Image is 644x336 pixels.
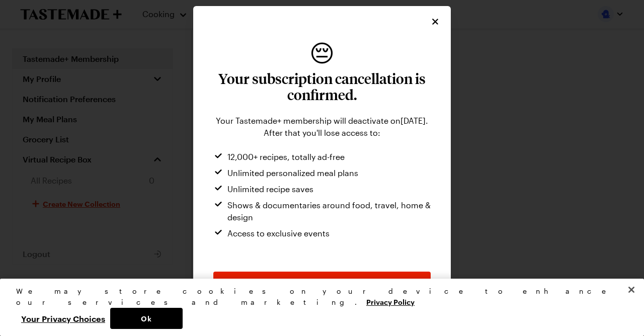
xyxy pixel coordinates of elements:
[227,227,330,239] span: Access to exclusive events
[227,183,313,195] span: Unlimited recipe saves
[620,279,642,301] button: Close
[227,167,358,179] span: Unlimited personalized meal plans
[213,115,431,139] div: Your Tastemade+ membership will deactivate on [DATE] . After that you'll lose access to:
[309,40,335,64] span: disappointed face emoji
[227,151,345,163] span: 12,000+ recipes, totally ad-free
[110,308,183,329] button: Ok
[213,70,431,103] h3: Your subscription cancellation is confirmed.
[16,286,619,308] div: We may store cookies on your device to enhance our services and marketing.
[227,199,431,223] span: Shows & documentaries around food, travel, home & design
[16,308,110,329] button: Your Privacy Choices
[366,297,415,306] a: More information about your privacy, opens in a new tab
[16,286,619,329] div: Privacy
[306,278,338,288] span: Continue
[213,272,431,294] button: Continue
[430,16,441,27] button: Close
